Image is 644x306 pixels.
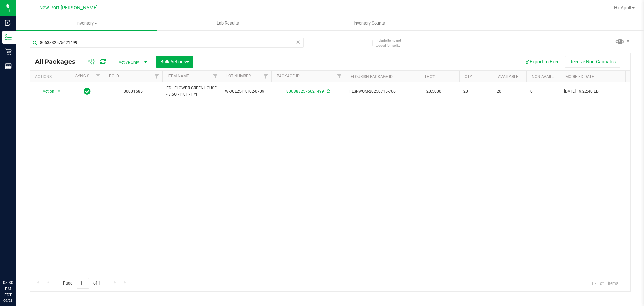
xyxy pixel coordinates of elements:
[156,56,193,68] button: Bulk Actions
[465,74,472,79] a: Qty
[5,34,12,41] inline-svg: Inventory
[532,74,561,79] a: Non-Available
[530,88,556,95] span: 0
[498,74,518,79] a: Available
[7,252,27,272] iframe: Resource center
[151,71,162,82] a: Filter
[5,48,12,55] inline-svg: Retail
[564,88,601,95] span: [DATE] 19:22:40 EDT
[351,74,393,79] a: Flourish Package ID
[157,16,299,30] a: Lab Results
[614,5,631,10] span: Hi, April!
[93,71,104,82] a: Filter
[57,278,106,289] span: Page of 1
[565,74,594,79] a: Modified Date
[84,87,91,96] span: In Sync
[565,56,620,68] button: Receive Non-Cannabis
[424,74,435,79] a: THC%
[30,38,304,48] input: Search Package ID, Item Name, SKU, Lot or Part Number...
[296,38,300,46] span: Clear
[109,74,119,78] a: PO ID
[16,20,157,26] span: Inventory
[210,71,221,82] a: Filter
[208,20,248,26] span: Lab Results
[586,278,624,288] span: 1 - 1 of 1 items
[5,63,12,70] inline-svg: Reports
[166,85,217,98] span: FD - FLOWER GREENHOUSE - 3.5G - PKT - HYI
[226,74,251,78] a: Lot Number
[326,89,330,94] span: Sync from Compliance System
[168,74,189,78] a: Item Name
[463,88,489,95] span: 20
[5,19,12,26] inline-svg: Inbound
[160,59,189,64] span: Bulk Actions
[3,298,13,303] p: 09/23
[286,89,324,94] a: 8063832575621499
[277,74,300,78] a: Package ID
[124,89,143,94] a: 00001585
[75,74,101,78] a: Sync Status
[497,88,522,95] span: 20
[35,58,82,65] span: All Packages
[349,88,415,95] span: FLSRWGM-20250715-766
[55,87,63,96] span: select
[423,87,445,96] span: 20.5000
[334,71,345,82] a: Filter
[376,38,409,48] span: Include items not tagged for facility
[37,87,55,96] span: Action
[225,88,267,95] span: W-JUL25PKT02-0709
[344,20,394,26] span: Inventory Counts
[35,74,67,79] div: Actions
[39,5,98,11] span: New Port [PERSON_NAME]
[260,71,271,82] a: Filter
[520,56,565,68] button: Export to Excel
[16,16,157,30] a: Inventory
[77,278,89,289] input: 1
[3,280,13,298] p: 08:30 PM EDT
[299,16,440,30] a: Inventory Counts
